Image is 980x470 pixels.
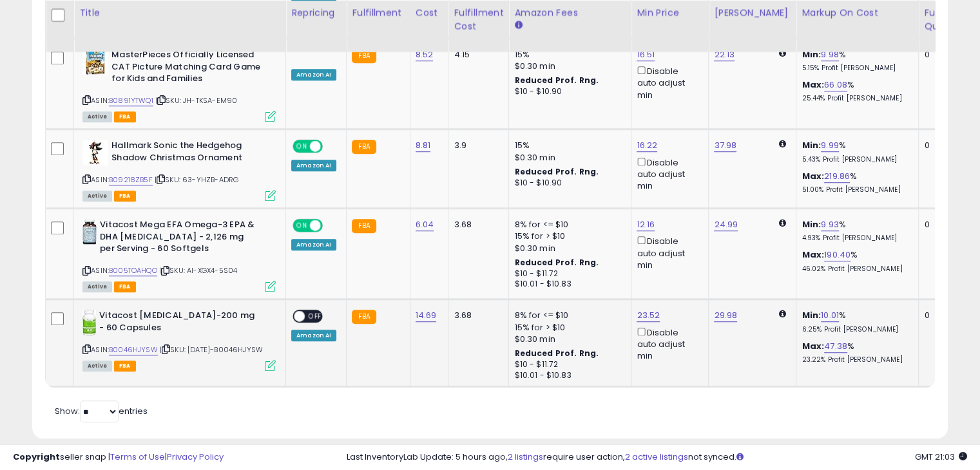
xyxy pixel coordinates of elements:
small: FBA [352,140,376,154]
span: FBA [114,111,136,122]
a: 37.98 [714,139,736,152]
a: 8.52 [416,48,434,61]
a: 16.22 [637,139,657,152]
a: B0046HJYSW [109,344,158,355]
div: Fulfillment [352,6,404,20]
p: 51.00% Profit [PERSON_NAME] [802,185,908,194]
div: $10 - $11.72 [514,359,621,370]
p: 46.02% Profit [PERSON_NAME] [802,265,908,274]
div: % [802,249,908,273]
a: 10.01 [821,309,839,322]
a: 29.98 [714,309,737,322]
p: 25.44% Profit [PERSON_NAME] [802,94,908,103]
a: 66.08 [824,79,847,91]
small: FBA [352,310,376,324]
div: $10.01 - $10.83 [514,370,621,381]
div: % [802,171,908,194]
b: Vitacost [MEDICAL_DATA]-200 mg - 60 Capsules [99,310,256,337]
div: 4.15 [454,49,499,61]
b: Reduced Prof. Rng. [514,348,599,359]
div: Amazon AI [291,160,336,171]
div: Disable auto adjust min [637,325,698,362]
div: Amazon AI [291,239,336,250]
a: 8.81 [416,139,431,152]
div: 15% for > $10 [514,322,621,334]
b: Max: [802,340,824,352]
img: 41mipnxQMLL._SL40_.jpg [82,310,96,335]
span: | SKU: 63-YHZB-ADRG [155,174,238,185]
div: Amazon AI [291,330,336,341]
div: 8% for <= $10 [514,310,621,321]
div: Markup on Cost [802,6,913,20]
div: ASIN: [82,310,276,370]
b: Reduced Prof. Rng. [514,75,599,86]
span: FBA [114,191,136,202]
div: $10 - $11.72 [514,268,621,279]
div: 8% for <= $10 [514,219,621,230]
a: 14.69 [416,309,437,322]
b: Max: [802,79,824,91]
p: 23.22% Profit [PERSON_NAME] [802,355,908,364]
div: $0.30 min [514,243,621,254]
a: 9.98 [821,48,839,61]
a: 190.40 [824,249,850,261]
b: Max: [802,170,824,182]
p: 5.43% Profit [PERSON_NAME] [802,155,908,164]
span: ON [294,220,310,231]
small: FBA [352,49,376,63]
span: OFF [321,220,341,231]
div: ASIN: [82,219,276,290]
div: $10 - $10.90 [514,178,621,189]
a: 9.99 [821,139,839,152]
div: % [802,219,908,243]
div: Fulfillable Quantity [924,6,968,33]
a: 24.99 [714,218,738,231]
div: % [802,49,908,73]
b: Max: [802,249,824,261]
b: MasterPieces Officially Licensed CAT Picture Matching Card Game for Kids and Families [111,49,268,88]
div: 3.68 [454,219,499,230]
div: Amazon Fees [514,6,626,20]
span: Show: entries [55,405,148,417]
a: 9.93 [821,218,839,231]
div: 3.9 [454,140,499,151]
b: Min: [802,218,821,230]
div: Disable auto adjust min [637,234,698,271]
div: [PERSON_NAME] [714,6,791,20]
div: $10 - $10.90 [514,86,621,97]
span: OFF [305,311,325,322]
div: $10.01 - $10.83 [514,279,621,290]
span: All listings currently available for purchase on Amazon [82,281,112,292]
a: 2 active listings [625,451,688,463]
a: B0891YTWQ1 [109,95,153,106]
div: % [802,341,908,364]
a: B005TOAHQO [109,265,157,276]
div: Disable auto adjust min [637,64,698,101]
div: % [802,310,908,334]
div: ASIN: [82,140,276,200]
a: 23.52 [637,309,660,322]
div: ASIN: [82,49,276,120]
small: FBA [352,219,376,233]
a: B09218ZB5F [109,174,153,185]
div: Cost [416,6,443,20]
span: All listings currently available for purchase on Amazon [82,361,112,371]
a: 12.16 [637,218,655,231]
th: The percentage added to the cost of goods (COGS) that forms the calculator for Min & Max prices. [796,1,919,52]
span: 2025-10-10 21:03 GMT [915,451,967,463]
strong: Copyright [13,451,60,463]
img: 41+4MBqliVL._SL40_.jpg [82,219,97,245]
a: 2 listings [508,451,543,463]
div: 15% [514,140,621,151]
b: Min: [802,48,821,61]
img: 51lW1g8dCJL._SL40_.jpg [82,49,108,75]
div: 3.68 [454,310,499,321]
img: 41Xcmp-5y3S._SL40_.jpg [82,140,108,165]
div: Repricing [291,6,341,20]
div: $0.30 min [514,61,621,72]
a: 22.13 [714,48,735,61]
div: % [802,79,908,103]
div: Disable auto adjust min [637,155,698,193]
div: Fulfillment Cost [454,6,503,33]
a: Privacy Policy [167,451,224,463]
